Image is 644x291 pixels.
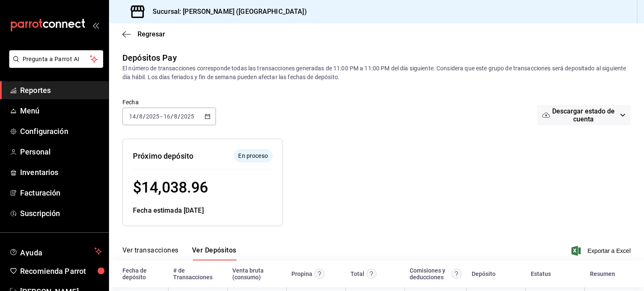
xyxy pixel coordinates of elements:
div: Total [351,270,364,277]
h3: Sucursal: [PERSON_NAME] ([GEOGRAPHIC_DATA]) [146,7,307,17]
span: Recomienda Parrot [20,265,102,277]
input: ---- [180,113,195,120]
span: Reportes [20,85,102,96]
span: Menú [20,105,102,116]
span: $ 14,038.96 [133,179,208,196]
div: El número de transacciones corresponde todas las transacciones generadas de 11:00 PM a 11:00 PM d... [122,64,631,82]
button: Pregunta a Parrot AI [9,50,103,68]
span: / [136,113,139,120]
input: -- [139,113,143,120]
span: Configuración [20,126,102,137]
input: -- [129,113,136,120]
div: Depósitos Pay [122,52,177,64]
div: Fecha de depósito [122,267,163,281]
button: Regresar [122,30,165,38]
a: Pregunta a Parrot AI [6,61,103,70]
div: Fecha estimada [DATE] [133,206,273,216]
button: Exportar a Excel [573,246,631,256]
span: Ayuda [20,246,91,256]
div: Depósito [472,270,496,277]
div: # de Transacciones [173,267,222,281]
span: / [143,113,145,120]
button: open_drawer_menu [92,22,99,28]
div: Propina [291,270,312,277]
label: Fecha [122,99,216,105]
span: Regresar [138,30,165,38]
span: / [178,113,180,120]
span: - [161,113,162,120]
span: Pregunta a Parrot AI [23,55,90,64]
input: ---- [145,113,160,120]
button: Ver transacciones [122,246,179,260]
span: Facturación [20,187,102,198]
svg: Este monto equivale al total de la venta más otros abonos antes de aplicar comisión e IVA. [366,269,377,279]
span: Inventarios [20,167,102,178]
span: / [171,113,173,120]
div: Estatus [531,270,551,277]
div: Próximo depósito [133,150,193,162]
div: Resumen [590,270,615,277]
button: Ver Depósitos [192,246,236,260]
input: -- [174,113,178,120]
div: Comisiones y deducciones [410,267,449,281]
div: Venta bruta (consumo) [232,267,281,281]
span: Personal [20,146,102,157]
div: navigation tabs [122,246,236,260]
div: El depósito aún no se ha enviado a tu cuenta bancaria. [234,149,273,162]
svg: Contempla comisión de ventas y propinas, IVA, cancelaciones y devoluciones. [452,269,462,279]
span: En proceso [235,152,271,160]
svg: Las propinas mostradas excluyen toda configuración de retención. [314,269,325,279]
span: Descargar estado de cuenta [550,107,617,123]
button: Descargar estado de cuenta [537,105,631,125]
span: Suscripción [20,208,102,219]
input: -- [163,113,171,120]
